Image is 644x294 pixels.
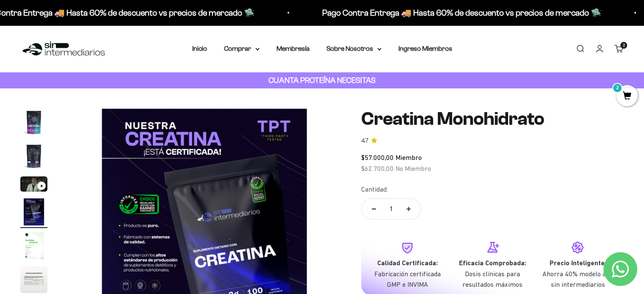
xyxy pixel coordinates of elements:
[612,83,622,93] mark: 2
[395,165,431,172] span: No Miembro
[326,43,381,54] summary: Sobre Nosotros
[371,269,443,290] p: Fabricación certificada GMP e INVIMA
[361,136,624,146] a: 4.74.7 de 5.0 estrellas
[361,165,394,172] span: $62.700,00
[395,154,422,161] span: Miembro
[20,143,47,172] button: Ir al artículo 2
[361,184,388,195] label: Cantidad:
[361,136,368,146] span: 4.7
[20,232,47,259] img: Creatina Monohidrato
[321,6,600,19] p: Pago Contra Entrega 🚚 Hasta 60% de descuento vs precios de mercado 🛸
[542,269,614,290] p: Ahorra 40% modelo ágil sin intermediarios
[20,109,47,138] button: Ir al artículo 1
[549,259,606,267] strong: Precio Inteligente:
[276,45,310,52] a: Membresía
[616,92,638,101] a: 2
[192,45,207,52] a: Inicio
[377,259,437,267] strong: Calidad Certificada:
[396,199,421,219] button: Aumentar cantidad
[20,266,47,293] img: Creatina Monohidrato
[20,232,47,262] button: Ir al artículo 5
[361,109,624,129] h1: Creatina Monohidrato
[457,269,528,290] p: Dosis clínicas para resultados máximos
[268,76,376,85] strong: CUANTA PROTEÍNA NECESITAS
[20,198,47,228] button: Ir al artículo 4
[224,43,260,54] summary: Comprar
[20,109,47,136] img: Creatina Monohidrato
[362,199,386,219] button: Reducir cantidad
[20,143,47,170] img: Creatina Monohidrato
[398,45,452,52] a: Ingreso Miembros
[361,154,394,161] span: $57.000,00
[459,259,526,267] strong: Eficacia Comprobada:
[623,43,625,47] span: 2
[20,198,47,225] img: Creatina Monohidrato
[20,176,47,194] button: Ir al artículo 3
